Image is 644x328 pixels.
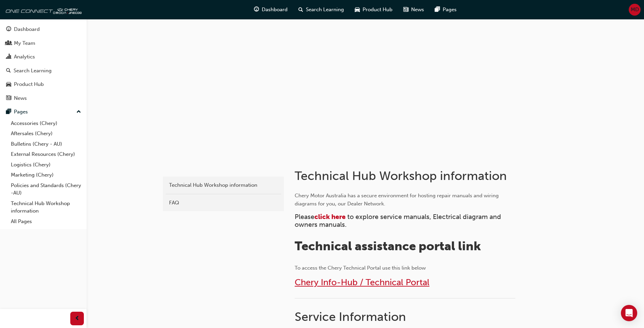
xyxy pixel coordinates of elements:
[8,160,84,170] a: Logistics (Chery)
[14,67,52,75] div: Search Learning
[403,5,408,14] span: news-icon
[295,193,500,207] span: Chery Motor Australia has a secure environment for hosting repair manuals and wiring diagrams for...
[3,23,84,36] a: Dashboard
[295,239,481,253] span: Technical assistance portal link
[363,6,392,14] span: Product Hub
[621,305,637,321] div: Open Intercom Messenger
[169,199,278,207] div: FAQ
[3,92,84,105] a: News
[3,65,84,77] a: Search Learning
[295,265,426,271] span: To access the Chery Technical Portal use this link below
[14,108,28,116] div: Pages
[6,26,11,33] span: guage-icon
[262,6,288,14] span: Dashboard
[3,106,84,118] button: Pages
[8,139,84,149] a: Bulletins (Chery - AU)
[6,109,11,115] span: pages-icon
[3,78,84,91] a: Product Hub
[295,168,517,183] h1: Technical Hub Workshop information
[398,3,429,17] a: news-iconNews
[6,54,11,60] span: chart-icon
[14,53,35,61] div: Analytics
[14,80,44,88] div: Product Hub
[6,68,11,74] span: search-icon
[3,22,84,106] button: DashboardMy TeamAnalyticsSearch LearningProduct HubNews
[254,5,259,14] span: guage-icon
[166,179,281,191] a: Technical Hub Workshop information
[14,25,40,33] div: Dashboard
[314,213,346,221] a: click here
[295,213,503,229] span: to explore service manuals, Electrical diagram and owners manuals.
[8,128,84,139] a: Aftersales (Chery)
[166,197,281,209] a: FAQ
[6,95,11,102] span: news-icon
[8,170,84,180] a: Marketing (Chery)
[8,216,84,227] a: All Pages
[298,5,303,14] span: search-icon
[435,5,440,14] span: pages-icon
[8,118,84,129] a: Accessories (Chery)
[6,40,11,47] span: people-icon
[8,180,84,198] a: Policies and Standards (Chery -AU)
[75,314,80,323] span: prev-icon
[411,6,424,14] span: News
[355,5,360,14] span: car-icon
[295,213,314,221] span: Please
[8,198,84,216] a: Technical Hub Workshop information
[295,277,429,288] a: Chery Info-Hub / Technical Portal
[8,149,84,160] a: External Resources (Chery)
[14,39,35,47] div: My Team
[3,37,84,50] a: My Team
[349,3,398,17] a: car-iconProduct Hub
[443,6,457,14] span: Pages
[631,6,639,14] span: MD
[14,94,27,102] div: News
[6,81,11,88] span: car-icon
[76,108,81,116] span: up-icon
[429,3,462,17] a: pages-iconPages
[3,51,84,63] a: Analytics
[3,3,81,16] img: oneconnect
[295,309,406,324] span: Service Information
[629,4,641,16] button: MD
[293,3,349,17] a: search-iconSearch Learning
[169,181,278,189] div: Technical Hub Workshop information
[306,6,344,14] span: Search Learning
[249,3,293,17] a: guage-iconDashboard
